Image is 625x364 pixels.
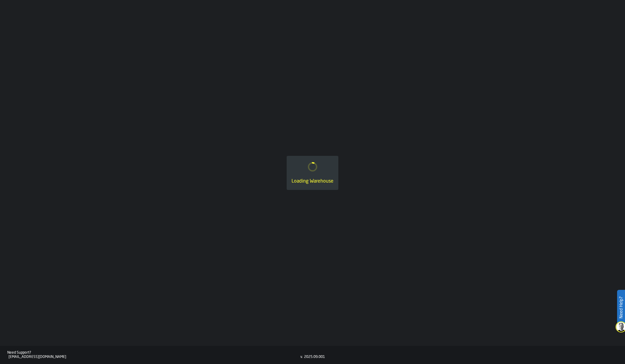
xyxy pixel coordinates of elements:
a: Need Support?[EMAIL_ADDRESS][DOMAIN_NAME] [7,351,300,359]
div: Need Support? [7,351,300,355]
div: v. [300,355,303,359]
div: [EMAIL_ADDRESS][DOMAIN_NAME] [9,355,300,359]
div: Loading Warehouse [292,178,333,185]
div: 2025.09.001 [304,355,325,359]
label: Need Help? [618,290,624,325]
